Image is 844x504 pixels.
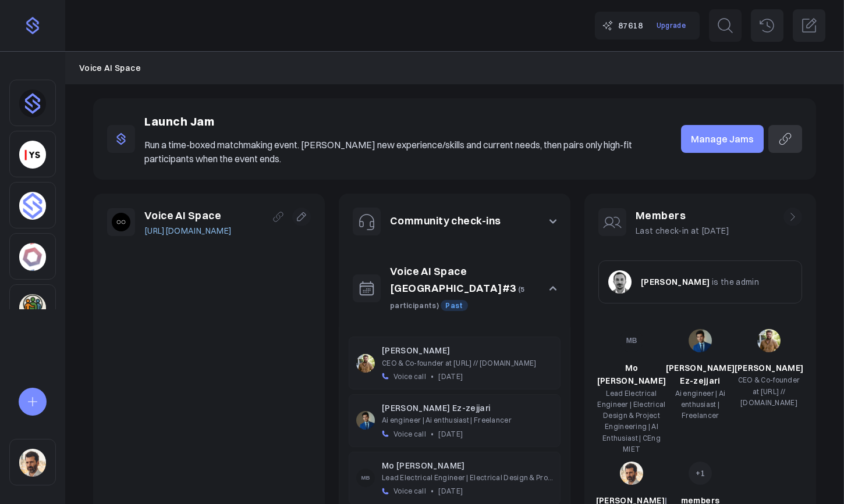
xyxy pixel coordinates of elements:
[19,141,46,169] img: yorkseed.co
[757,329,781,352] img: 632ca948b03dfaebc57bbfc727b44469cd770681.jpg
[620,329,643,352] img: MB
[681,125,764,153] a: Manage Jams
[393,371,426,382] span: Voice call
[79,62,830,74] nav: Breadcrumb
[597,363,666,386] span: Mo [PERSON_NAME]
[79,62,141,74] a: Voice AI Space
[23,16,42,35] img: purple-logo-18f04229334c5639164ff563510a1dba46e1211543e89c7069427642f6c28bac.png
[641,277,710,287] span: [PERSON_NAME]
[431,371,434,382] span: •
[636,208,729,224] h1: Members
[112,213,130,231] img: 9mhdfgk8p09k1q6k3czsv07kq9ew
[382,414,553,426] p: Ai engineer | Ai enthusiast | Freelancer
[390,214,501,227] a: Community check-ins
[382,402,553,414] p: [PERSON_NAME] Ez-zejjari
[144,112,658,131] p: Launch Jam
[620,462,643,485] img: sqr4epb0z8e5jm577i6jxqftq3ng
[144,208,232,224] h1: Voice AI Space
[356,469,375,487] img: MB
[19,294,46,322] img: 3pj2efuqyeig3cua8agrd6atck9r
[597,389,665,453] span: Lead Electrical Engineer | Electrical Design & Project Engineering | AI Enthusiast | CEng MIET
[438,428,463,439] span: [DATE]
[382,344,553,357] p: [PERSON_NAME]
[689,329,712,352] img: 283bcf1aace382520968f9800dee7853efc4a0a0.jpg
[636,224,729,237] p: Last check-in at [DATE]
[144,224,232,237] a: [URL][DOMAIN_NAME]
[19,90,46,117] img: dhnou9yomun9587rl8johsq6w6vr
[19,192,46,220] img: 4sptar4mobdn0q43dsu7jy32kx6j
[431,428,434,439] span: •
[382,459,553,472] p: Mo [PERSON_NAME]
[738,376,800,406] span: CEO & Co-founder at [URL] // [DOMAIN_NAME]
[393,485,426,496] span: Voice call
[675,389,726,420] span: Ai engineer | Ai enthusiast | Freelancer
[356,411,375,430] img: 283bcf1aace382520968f9800dee7853efc4a0a0.jpg
[356,354,375,373] img: 632ca948b03dfaebc57bbfc727b44469cd770681.jpg
[666,363,735,386] span: [PERSON_NAME] Ez-zejjari
[735,363,804,373] span: [PERSON_NAME]
[608,270,632,294] img: 28af0a1e3d4f40531edab4c731fc1aa6b0a27966.jpg
[438,371,463,382] span: [DATE]
[393,428,426,439] span: Voice call
[618,19,643,32] span: 87618
[431,485,434,496] span: •
[19,243,46,271] img: 4hc3xb4og75h35779zhp6duy5ffo
[144,138,658,166] p: Run a time-boxed matchmaking event. [PERSON_NAME] new experience/skills and current needs, then p...
[696,467,705,480] p: +1
[712,277,759,287] span: is the admin
[339,249,570,327] button: Voice AI Space [GEOGRAPHIC_DATA]#3 (5 participants) Past
[438,485,463,496] span: [DATE]
[650,16,693,34] a: Upgrade
[441,300,467,311] span: Past
[382,472,553,483] p: Lead Electrical Engineer | Electrical Design & Project Engineering | AI Enthusiast | CEng MIET
[19,449,46,477] img: sqr4epb0z8e5jm577i6jxqftq3ng
[382,358,553,369] p: CEO & Co-founder at [URL] // [DOMAIN_NAME]
[390,264,516,295] a: Voice AI Space [GEOGRAPHIC_DATA]#3
[339,194,570,249] button: Community check-ins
